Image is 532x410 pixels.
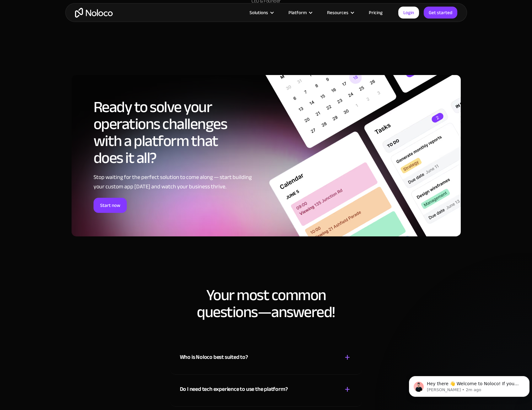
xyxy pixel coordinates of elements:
[94,198,127,213] a: Start now
[406,363,532,407] iframe: Intercom notifications message
[424,7,457,19] a: Get started
[345,352,350,363] div: +
[327,8,348,17] div: Resources
[250,8,268,17] div: Solutions
[319,8,361,17] div: Resources
[242,8,281,17] div: Solutions
[180,385,288,394] div: Do I need tech experience to use the platform?
[345,384,350,395] div: +
[281,8,319,17] div: Platform
[94,173,252,192] div: Stop waiting for the perfect solution to come along — start building your custom app [DATE] and w...
[361,8,390,17] a: Pricing
[288,8,307,17] div: Platform
[180,353,248,362] div: Who is Noloco best suited to?
[398,7,419,19] a: Login
[94,99,252,166] h2: Ready to solve your operations challenges with a platform that does it all?
[75,8,113,18] a: home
